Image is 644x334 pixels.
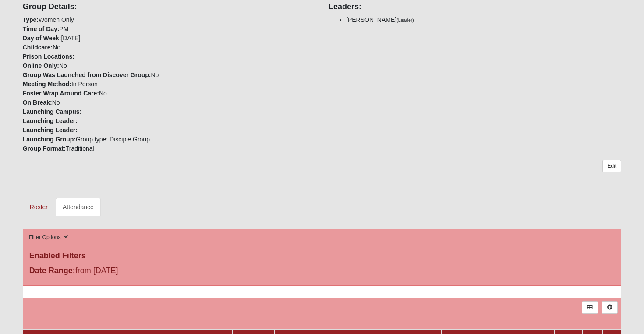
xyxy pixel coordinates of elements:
[23,81,71,88] strong: Meeting Method:
[23,136,76,143] strong: Launching Group:
[23,117,78,124] strong: Launching Leader:
[29,265,75,277] label: Date Range:
[602,160,621,172] a: Edit
[23,53,74,60] strong: Prison Locations:
[26,233,71,242] button: Filter Options
[23,127,78,134] strong: Launching Leader:
[23,44,53,51] strong: Childcare:
[23,25,60,32] strong: Time of Day:
[29,251,615,261] h4: Enabled Filters
[602,301,618,314] a: Alt+N
[329,2,621,12] h4: Leaders:
[23,71,151,78] strong: Group Was Launched from Discover Group:
[346,15,621,25] li: [PERSON_NAME]
[23,198,55,216] a: Roster
[23,108,82,115] strong: Launching Campus:
[582,301,598,314] a: Export to Excel
[23,62,59,69] strong: Online Only:
[23,145,66,152] strong: Group Format:
[23,2,315,12] h4: Group Details:
[23,35,61,42] strong: Day of Week:
[56,198,101,216] a: Attendance
[23,16,39,23] strong: Type:
[396,18,414,23] small: (Leader)
[23,90,99,97] strong: Foster Wrap Around Care:
[23,99,52,106] strong: On Break:
[23,265,223,279] div: from [DATE]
